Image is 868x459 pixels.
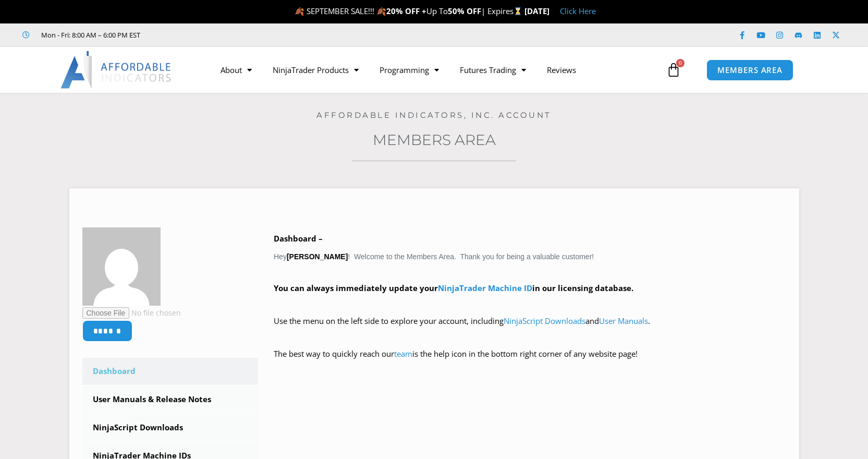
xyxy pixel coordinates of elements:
[438,283,532,293] a: NinjaTrader Machine ID
[676,59,684,67] span: 0
[560,6,596,16] a: Click Here
[274,233,323,244] b: Dashboard –
[386,6,426,16] strong: 20% OFF +
[706,59,793,81] a: MEMBERS AREA
[287,252,348,261] strong: [PERSON_NAME]
[274,347,786,376] p: The best way to quickly reach our is the help icon in the bottom right corner of any website page!
[295,6,524,16] span: 🍂 SEPTEMBER SALE!!! 🍂 Up To | Expires
[210,58,664,82] nav: Menu
[60,51,173,89] img: LogoAI | Affordable Indicators – NinjaTrader
[316,110,552,120] a: Affordable Indicators, Inc. Account
[599,316,648,326] a: User Manuals
[82,386,259,413] a: User Manuals & Release Notes
[373,131,496,149] a: Members Area
[504,316,585,326] a: NinjaScript Downloads
[39,29,140,41] span: Mon - Fri: 8:00 AM – 6:00 PM EST
[82,358,259,385] a: Dashboard
[274,283,633,293] strong: You can always immediately update your in our licensing database.
[536,58,586,82] a: Reviews
[448,6,481,16] strong: 50% OFF
[155,30,311,40] iframe: Customer reviews powered by Trustpilot
[514,7,522,15] img: ⌛
[210,58,262,82] a: About
[394,348,412,359] a: team
[274,232,786,376] div: Hey ! Welcome to the Members Area. Thank you for being a valuable customer!
[651,55,696,85] a: 0
[262,58,369,82] a: NinjaTrader Products
[82,414,259,441] a: NinjaScript Downloads
[449,58,536,82] a: Futures Trading
[369,58,449,82] a: Programming
[274,314,786,343] p: Use the menu on the left side to explore your account, including and .
[82,227,161,306] img: ef52cff0119253d6dc997adca17086e41de047cc0b96d91acba123e1238479ed
[524,6,549,16] strong: [DATE]
[717,66,783,74] span: MEMBERS AREA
